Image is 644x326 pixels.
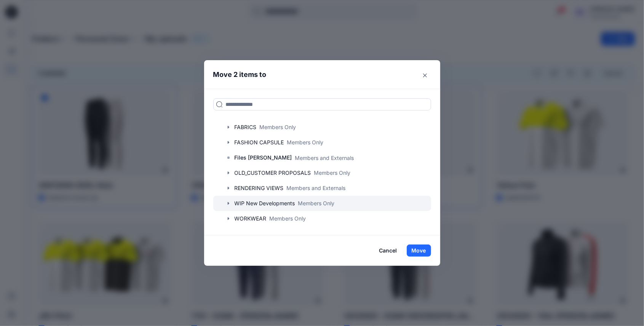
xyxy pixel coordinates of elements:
[204,60,428,89] header: Move 2 items to
[295,154,354,162] p: Members and Externals
[419,69,431,81] button: Close
[407,244,431,257] button: Move
[235,153,292,162] p: Files [PERSON_NAME]
[374,244,402,257] button: Cancel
